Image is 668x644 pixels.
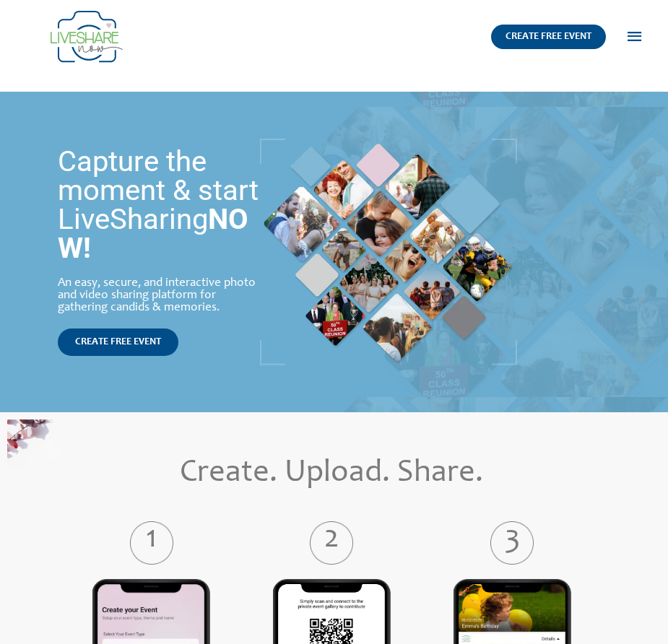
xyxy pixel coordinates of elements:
[75,337,161,347] span: CREATE FREE EVENT
[260,139,517,365] img: LiveShare Moment | Live Photo Slideshow for Events | Create Free Events Album for Any Occasion
[491,25,606,49] a: CREATE FREE EVENT
[438,532,586,554] label: 3
[180,458,483,489] span: Create. Upload. Share.
[58,147,261,263] h1: Capture the moment & start LiveSharing
[58,277,261,314] div: An easy, secure, and interactive photo and video sharing platform for gathering candids & memories.
[58,202,248,265] strong: NOW!
[78,532,225,554] label: 1
[58,328,178,356] a: CREATE FREE EVENT
[51,11,123,63] img: Group 14 | Live Photo Slideshow for Events | Create Free Events Album for Any Occasion
[7,419,60,468] img: home_create_updload_share_bg | Live Photo Slideshow for Events | Create Free Events Album for Any...
[258,532,405,554] label: 2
